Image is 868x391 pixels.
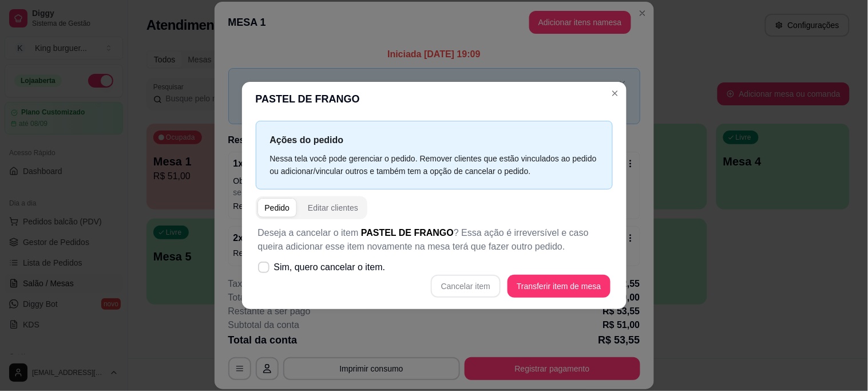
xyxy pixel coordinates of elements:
[274,260,386,274] span: Sim, quero cancelar o item.
[270,152,599,177] div: Nessa tela você pode gerenciar o pedido. Remover clientes que estão vinculados ao pedido ou adici...
[508,275,610,298] button: Transferir item de mesa
[361,228,454,238] span: PASTEL DE FRANGO
[242,82,627,116] header: PASTEL DE FRANGO
[308,202,358,214] div: Editar clientes
[270,133,599,147] p: Ações do pedido
[265,202,290,214] div: Pedido
[606,84,624,102] button: Close
[258,226,611,254] p: Deseja a cancelar o item ? Essa ação é irreversível e caso queira adicionar esse item novamente n...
